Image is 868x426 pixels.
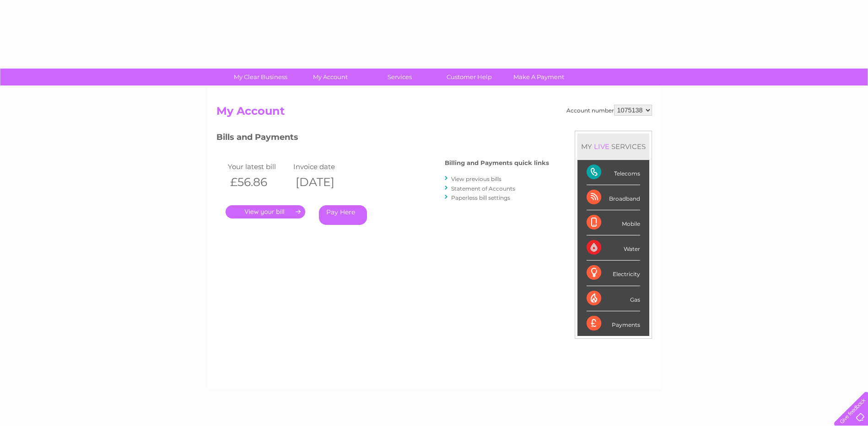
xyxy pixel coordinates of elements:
h3: Bills and Payments [216,131,549,147]
div: Mobile [587,210,640,235]
a: Customer Help [431,69,507,85]
a: My Clear Business [223,69,298,85]
a: Make A Payment [501,69,577,85]
td: Invoice date [291,160,357,173]
div: LIVE [592,142,611,151]
div: MY SERVICES [577,133,649,160]
a: . [226,205,305,218]
td: Your latest bill [226,160,291,173]
a: Pay Here [319,205,367,225]
th: £56.86 [226,173,291,192]
a: Services [362,69,437,85]
th: [DATE] [291,173,357,192]
div: Water [587,235,640,261]
a: View previous bills [451,176,501,182]
h2: My Account [216,105,652,122]
div: Electricity [587,261,640,286]
a: My Account [292,69,368,85]
div: Account number [566,105,652,116]
h4: Billing and Payments quick links [445,160,549,166]
div: Telecoms [587,160,640,185]
div: Broadband [587,185,640,210]
a: Paperless bill settings [451,194,510,201]
a: Statement of Accounts [451,185,515,192]
div: Gas [587,286,640,311]
div: Payments [587,311,640,336]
